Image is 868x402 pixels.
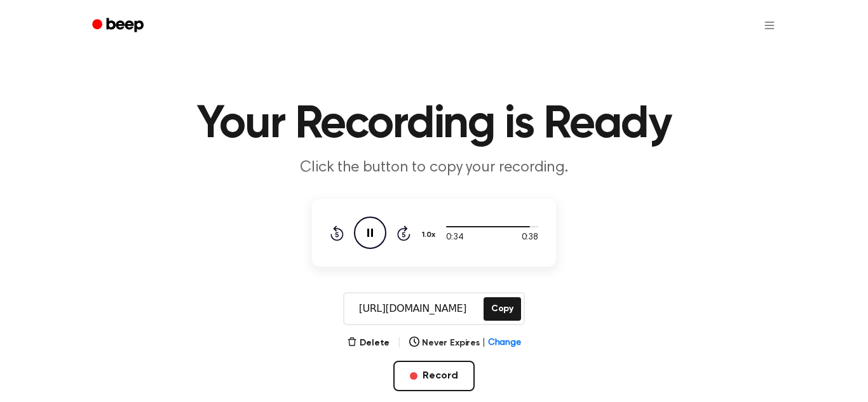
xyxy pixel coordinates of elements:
[421,224,440,246] button: 1.0x
[393,361,474,391] button: Record
[347,337,390,350] button: Delete
[522,231,538,245] span: 0:38
[190,157,678,178] p: Click the button to copy your recording.
[397,335,402,351] span: |
[488,337,521,350] span: Change
[109,102,759,147] h1: Your Recording is Ready
[482,337,485,350] span: |
[409,337,521,350] button: Never Expires|Change
[83,13,155,38] a: Beep
[484,297,521,321] button: Copy
[754,10,785,41] button: Open menu
[446,231,463,245] span: 0:34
